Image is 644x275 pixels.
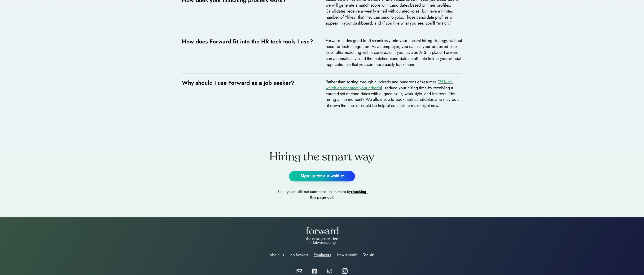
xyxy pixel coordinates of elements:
[275,189,369,200] div: But if you’re still not convinced, learn more by .
[289,171,355,182] button: Sign up for our waitlist
[327,268,333,274] img: tiktok%20icon.png
[192,150,453,164] div: Hiring the smart way
[326,79,453,91] a: 75% of which do not meet your criteria
[314,252,331,258] div: Employers
[270,252,284,258] div: About us
[326,38,462,68] div: Forward is designed to fit seamlessly into your current hiring strategy, without need for tech in...
[304,237,340,245] div: the next generation of job-matching
[182,79,294,87] div: Why should I use Forward as a job seeker?
[182,38,313,45] div: How does Forward fit into the HR tech tools I use?
[363,252,374,258] div: Toolkits
[306,227,339,234] img: forward-logo-white.png
[312,269,317,274] img: linkedin-white.svg
[326,79,462,109] div: Rather than sorting through hundreds and hundreds of resumes ( ), reduce your hiring time by rece...
[337,252,357,258] div: How it works
[289,252,308,258] div: Job Seekers
[297,269,302,273] img: email-white.svg
[310,189,368,200] a: checking this page out
[342,268,348,274] img: instagram%20icon%20white.webp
